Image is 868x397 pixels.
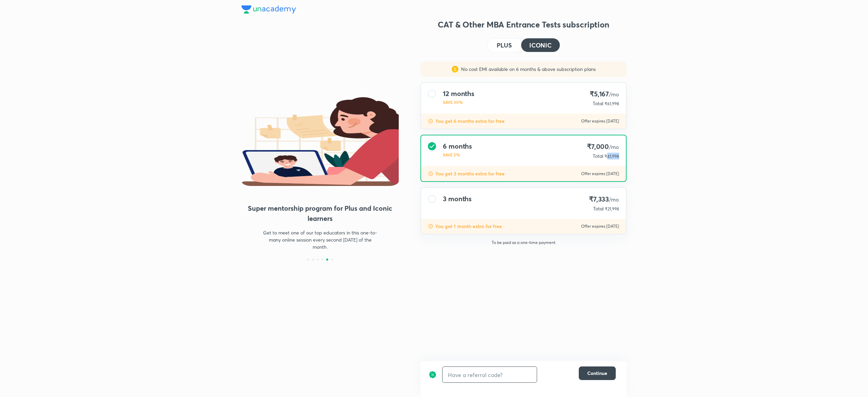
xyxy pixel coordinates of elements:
span: /mo [609,196,619,203]
h4: 3 months [443,195,472,203]
p: SAVE 5% [443,152,472,158]
p: SAVE 30% [443,99,474,105]
p: To be paid as a one-time payment [415,240,632,245]
p: Total [593,153,603,159]
span: ₹61,998 [605,101,619,106]
h3: CAT & Other MBA Entrance Tests subscription [420,19,627,30]
h4: ₹5,167 [590,90,619,99]
p: Offer expires [DATE] [581,224,619,229]
span: ₹21,998 [605,206,619,211]
input: Have a referral code? [442,367,537,383]
h4: 12 months [443,90,474,98]
h4: ₹7,333 [589,195,619,204]
h4: ₹7,000 [587,142,619,151]
img: discount [428,224,433,229]
span: /mo [609,143,619,150]
img: discount [429,366,437,383]
p: You get 3 months extra for free [435,170,505,177]
img: discount [428,171,433,176]
h4: Super mentorship program for Plus and Iconic learners [241,203,399,224]
h4: PLUS [497,42,512,48]
span: Continue [587,370,607,377]
button: Continue [579,366,616,380]
p: No cost EMI available on 6 months & above subscription plans [458,66,596,73]
span: /mo [609,91,619,98]
p: Offer expires [DATE] [581,118,619,124]
button: PLUS [487,38,521,52]
button: ICONIC [521,38,560,52]
span: ₹41,998 [605,154,619,159]
h4: ICONIC [529,42,552,48]
img: Company Logo [241,5,296,14]
h4: 6 months [443,142,472,150]
p: Offer expires [DATE] [581,171,619,176]
p: Total [593,205,604,212]
img: 1_1_Mentor_Creative_e302d008be.png [241,68,399,186]
img: sales discount [452,66,458,73]
p: Get to meet one of our top educators in this one-to-many online session every second [DATE] of th... [261,229,379,250]
p: Total [593,100,603,107]
p: You get 1 month extra for free [435,223,502,230]
p: You get 6 months extra for free [435,118,505,125]
img: discount [428,118,433,124]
